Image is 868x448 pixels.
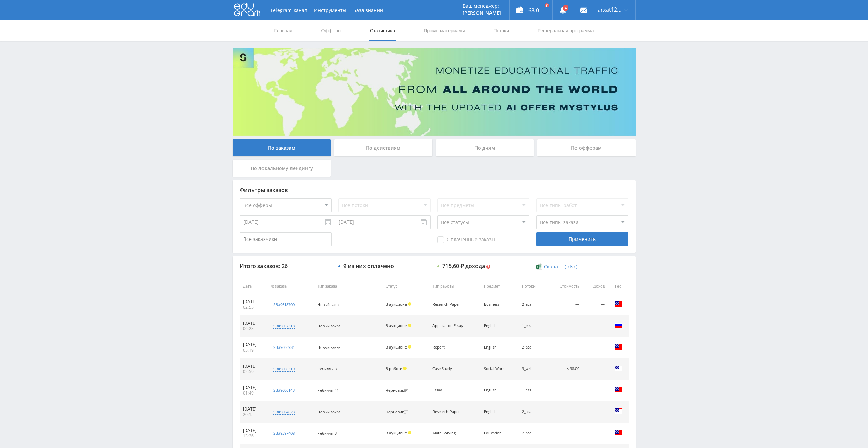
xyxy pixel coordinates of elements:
[522,324,543,328] div: 1_ess
[547,315,583,337] td: —
[536,232,628,246] div: Применить
[369,20,396,41] a: Статистика
[334,139,432,156] div: По действиям
[243,364,264,369] div: [DATE]
[536,263,577,270] a: Скачать (.xlsx)
[614,300,623,308] img: usa.png
[243,390,264,396] div: 01:49
[484,410,515,414] div: English
[484,388,515,392] div: English
[233,48,636,136] img: Banner
[432,388,463,392] div: Essay
[317,323,340,328] span: Новый заказ
[583,315,608,337] td: —
[408,302,411,306] span: Холд
[547,337,583,358] td: —
[317,388,339,393] span: Ребиллы 41
[614,429,623,437] img: usa.png
[243,433,264,439] div: 13:26
[243,299,264,305] div: [DATE]
[273,388,295,393] div: sb#9606143
[442,263,485,269] div: 715,60 ₽ дохода
[386,344,407,350] span: В аукционе
[463,10,501,16] p: [PERSON_NAME]
[547,380,583,401] td: —
[437,236,495,243] span: Оплаченные заказы
[273,409,295,415] div: sb#9604623
[614,386,623,394] img: usa.png
[547,358,583,380] td: $ 38.00
[481,279,518,294] th: Предмет
[537,20,595,41] a: Реферальная программа
[522,302,543,307] div: 2_aca
[614,364,623,372] img: usa.png
[243,412,264,417] div: 20:15
[243,369,264,374] div: 02:59
[243,305,264,310] div: 02:55
[273,345,295,350] div: sb#9606931
[243,321,264,326] div: [DATE]
[386,410,409,414] div: Черновик
[240,232,332,246] input: Все заказчики
[233,160,331,177] div: По локальному лендингу
[493,20,510,41] a: Потоки
[273,431,295,436] div: sb#9597408
[432,302,463,307] div: Research Paper
[403,367,407,370] span: Холд
[484,431,515,435] div: Education
[240,263,332,269] div: Итого заказов: 26
[243,347,264,353] div: 05:19
[267,279,314,294] th: № заказа
[386,388,409,393] div: Черновик
[408,324,411,327] span: Холд
[386,302,407,307] span: В аукционе
[583,423,608,444] td: —
[317,345,340,350] span: Новый заказ
[484,367,515,371] div: Social Work
[432,345,463,350] div: Report
[429,279,481,294] th: Тип работы
[273,323,295,329] div: sb#9607318
[522,388,543,392] div: 1_ess
[583,337,608,358] td: —
[522,367,543,371] div: 3_writ
[314,279,382,294] th: Тип заказа
[240,187,629,193] div: Фильтры заказов
[382,279,429,294] th: Статус
[240,279,267,294] th: Дата
[243,342,264,347] div: [DATE]
[522,410,543,414] div: 2_aca
[386,366,402,371] span: В работе
[386,430,407,435] span: В аукционе
[583,279,608,294] th: Доход
[432,431,463,435] div: Math Solving
[243,385,264,390] div: [DATE]
[583,380,608,401] td: —
[537,139,636,156] div: По офферам
[544,264,577,269] span: Скачать (.xlsx)
[317,431,337,436] span: Ребиллы 3
[463,3,501,9] p: Ваш менеджер:
[547,401,583,423] td: —
[583,358,608,380] td: —
[547,294,583,315] td: —
[547,279,583,294] th: Стоимость
[518,279,546,294] th: Потоки
[321,20,342,41] a: Офферы
[317,409,340,414] span: Новый заказ
[408,345,411,349] span: Холд
[432,324,463,328] div: Application Essay
[598,7,622,12] span: arxat1268
[614,407,623,415] img: usa.png
[436,139,534,156] div: По дням
[614,343,623,351] img: usa.png
[343,263,394,269] div: 9 из них оплачено
[536,263,542,270] img: xlsx
[432,410,463,414] div: Research Paper
[484,324,515,328] div: English
[608,279,629,294] th: Гео
[273,366,295,372] div: sb#9606319
[243,428,264,433] div: [DATE]
[614,321,623,329] img: rus.png
[547,423,583,444] td: —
